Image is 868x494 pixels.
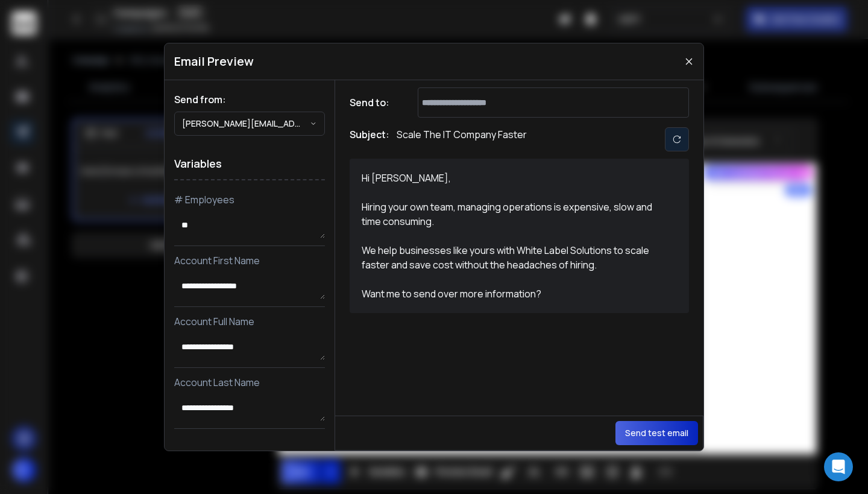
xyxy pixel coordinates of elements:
[350,95,398,110] h1: Send to:
[174,253,325,268] p: Account First Name
[174,375,325,390] p: Account Last Name
[824,452,853,481] div: Open Intercom Messenger
[362,243,663,272] div: We help businesses like yours with White Label Solutions to scale faster and save cost without th...
[615,421,698,445] button: Send test email
[362,287,663,301] div: Want me to send over more information?
[362,200,663,229] div: Hiring your own team, managing operations is expensive, slow and time consuming.
[174,53,254,70] h1: Email Preview
[174,436,325,451] p: Account Signature
[350,127,389,151] h1: Subject:
[174,314,325,329] p: Account Full Name
[174,192,325,207] p: # Employees
[397,127,527,151] p: Scale The IT Company Faster
[362,171,663,185] div: Hi [PERSON_NAME],
[174,92,325,107] h1: Send from:
[182,118,310,130] p: [PERSON_NAME][EMAIL_ADDRESS][DOMAIN_NAME]
[174,148,325,180] h1: Variables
